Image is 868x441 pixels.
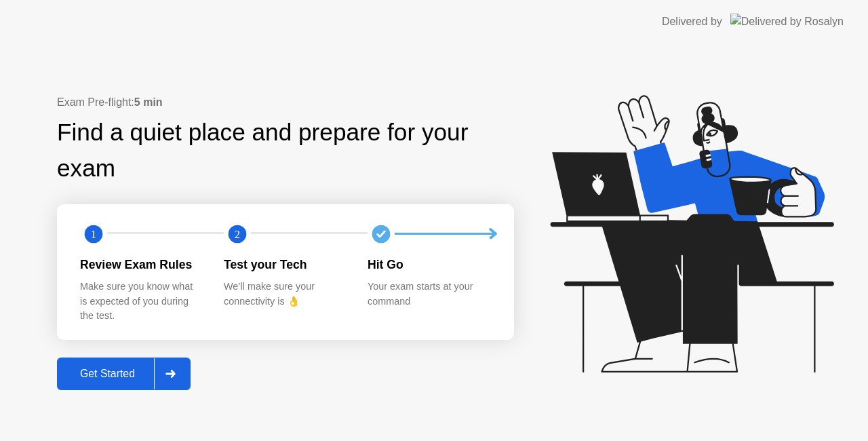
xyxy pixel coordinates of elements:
div: Delivered by [662,14,722,30]
div: Make sure you know what is expected of you during the test. [80,280,202,324]
div: Your exam starts at your command [368,280,490,309]
b: 5 min [134,96,163,108]
div: Get Started [61,368,154,380]
div: Find a quiet place and prepare for your exam [57,115,514,187]
div: Hit Go [368,256,490,273]
div: Exam Pre-flight: [57,94,514,111]
text: 2 [235,227,240,240]
text: 1 [91,227,96,240]
div: Test your Tech [224,256,346,273]
div: We’ll make sure your connectivity is 👌 [224,280,346,309]
img: Delivered by Rosalyn [730,14,844,29]
button: Get Started [57,358,191,390]
div: Review Exam Rules [80,256,202,273]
